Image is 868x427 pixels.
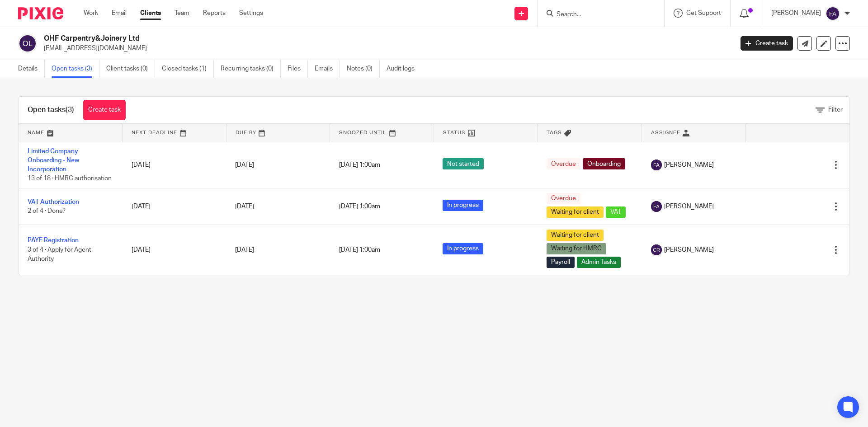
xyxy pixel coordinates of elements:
img: svg%3E [651,160,662,170]
span: 2 of 4 · Done? [28,208,66,214]
img: svg%3E [651,201,662,212]
a: Create task [741,36,793,51]
input: Search [556,11,637,19]
span: [DATE] [235,162,254,168]
img: Pixie [18,7,63,19]
a: Notes (0) [347,60,380,78]
span: Admin Tasks [577,257,621,268]
a: Team [175,9,189,18]
span: Status [443,130,466,135]
td: [DATE] [123,225,226,275]
img: svg%3E [826,6,840,21]
a: Work [84,9,98,18]
span: [DATE] [235,203,254,210]
td: [DATE] [123,188,226,225]
span: 3 of 4 · Apply for Agent Authority [28,247,91,263]
span: Payroll [547,257,575,268]
h2: OHF Carpentry&Joinery Ltd [44,34,590,43]
a: Open tasks (3) [52,60,99,78]
a: VAT Authorization [28,199,79,205]
a: Email [112,9,127,18]
span: [DATE] 1:00am [339,247,380,253]
span: (3) [66,106,74,113]
span: Get Support [686,10,721,16]
span: Tags [547,130,562,135]
a: Create task [83,100,126,120]
a: Closed tasks (1) [162,60,214,78]
span: 13 of 18 · HMRC authorisation [28,176,112,182]
span: VAT [606,206,626,218]
a: Files [288,60,308,78]
a: Recurring tasks (0) [221,60,281,78]
h1: Open tasks [28,105,74,115]
a: Client tasks (0) [106,60,155,78]
a: Details [18,60,45,78]
img: svg%3E [651,244,662,255]
span: [DATE] 1:00am [339,203,380,210]
span: Waiting for client [547,206,604,218]
a: Settings [239,9,263,18]
span: Overdue [547,158,580,169]
a: Reports [203,9,226,18]
span: [DATE] [235,247,254,253]
td: [DATE] [123,142,226,188]
a: Audit logs [387,60,421,78]
a: PAYE Registration [28,237,79,244]
span: [PERSON_NAME] [664,202,714,211]
span: [PERSON_NAME] [664,245,714,254]
span: In progress [443,200,483,211]
a: Emails [315,60,340,78]
span: Overdue [547,193,580,204]
span: Filter [828,107,843,113]
span: Snoozed Until [339,130,387,135]
span: Waiting for client [547,230,604,241]
a: Limited Company Onboarding - New Incorporation [28,148,79,173]
a: Clients [140,9,161,18]
span: In progress [443,243,483,254]
p: [EMAIL_ADDRESS][DOMAIN_NAME] [44,44,727,53]
span: Not started [443,158,484,169]
span: [DATE] 1:00am [339,162,380,168]
span: Waiting for HMRC [547,243,606,254]
img: svg%3E [18,34,37,53]
span: Onboarding [583,158,625,169]
p: [PERSON_NAME] [771,9,821,18]
span: [PERSON_NAME] [664,160,714,169]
